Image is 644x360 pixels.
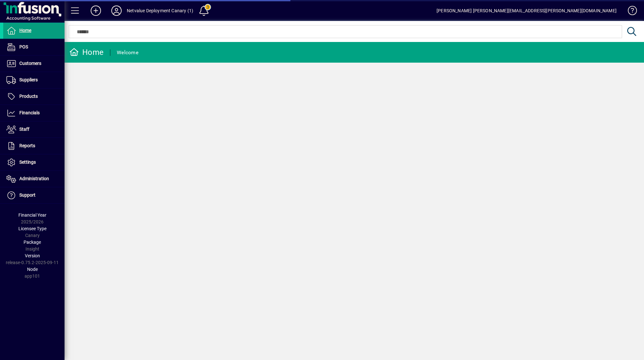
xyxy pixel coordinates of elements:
[69,47,104,57] div: Home
[623,1,636,22] a: Knowledge Base
[18,212,46,218] span: Financial Year
[19,44,28,49] span: POS
[3,154,65,170] a: Settings
[19,61,41,66] span: Customers
[117,47,138,58] div: Welcome
[24,240,41,245] span: Package
[19,127,29,132] span: Staff
[19,176,49,181] span: Administration
[27,267,38,272] span: Node
[19,77,38,82] span: Suppliers
[3,121,65,138] a: Staff
[19,110,40,115] span: Financials
[86,5,106,16] button: Add
[19,28,31,33] span: Home
[3,88,65,105] a: Products
[3,56,65,72] a: Customers
[106,5,127,16] button: Profile
[19,94,38,99] span: Products
[437,5,617,16] div: [PERSON_NAME] [PERSON_NAME][EMAIL_ADDRESS][PERSON_NAME][DOMAIN_NAME]
[3,187,65,203] a: Support
[19,192,35,198] span: Support
[18,226,46,231] span: Licensee Type
[3,39,65,55] a: POS
[19,143,35,148] span: Reports
[3,105,65,121] a: Financials
[3,72,65,88] a: Suppliers
[3,171,65,187] a: Administration
[25,253,40,258] span: Version
[3,138,65,154] a: Reports
[127,5,193,16] div: Netvalue Deployment Canary (1)
[19,159,36,165] span: Settings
